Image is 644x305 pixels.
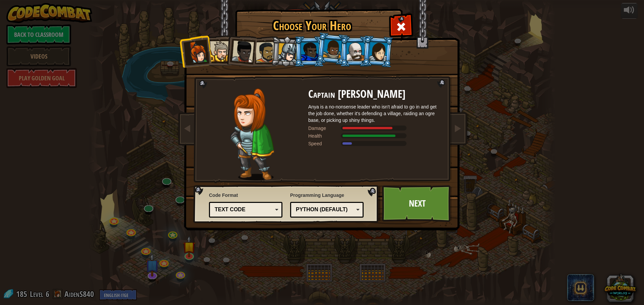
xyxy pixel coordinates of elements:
a: Next [382,185,452,222]
div: Python (Default) [296,206,354,214]
li: Hattori Hanzō [271,35,303,68]
span: Programming Language [290,192,364,199]
div: Anya is a no-nonsense leader who isn't afraid to go in and get the job done, whether it's defendi... [308,103,442,124]
div: Speed [308,140,342,147]
img: language-selector-background.png [193,185,380,223]
li: Okar Stompfoot [340,36,370,67]
h1: Choose Your Hero [236,19,387,33]
li: Lady Ida Justheart [224,34,257,67]
li: Captain Anya Weston [179,35,212,68]
img: captain-pose.png [230,88,274,180]
li: Sir Tharin Thunderfist [203,35,233,66]
h2: Captain [PERSON_NAME] [308,88,442,100]
span: Code Format [209,192,282,199]
div: Text code [215,206,273,214]
li: Gordon the Stalwart [294,36,324,67]
div: Gains 140% of listed Warrior armor health. [308,133,442,139]
div: Damage [308,125,342,132]
li: Alejandro the Duelist [248,36,279,67]
div: Moves at 6 meters per second. [308,140,442,147]
div: Health [308,133,342,139]
div: Deals 120% of listed Warrior weapon damage. [308,125,442,132]
li: Illia Shieldsmith [362,35,394,68]
li: Arryn Stonewall [315,32,348,66]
